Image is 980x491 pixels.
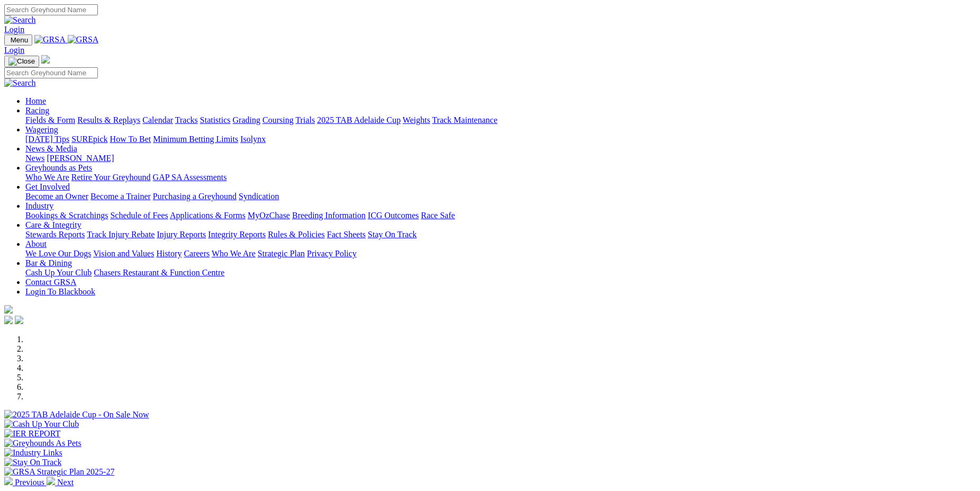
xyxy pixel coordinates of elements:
a: Stay On Track [368,230,416,239]
a: Vision and Values [93,249,154,258]
button: Toggle navigation [4,34,32,46]
a: Login [4,46,24,55]
a: Previous [4,478,47,487]
a: Schedule of Fees [110,211,168,220]
a: Login To Blackbook [25,287,95,296]
img: twitter.svg [15,316,23,324]
a: Industry [25,201,53,210]
div: About [25,249,976,258]
a: Get Involved [25,182,70,191]
a: Bar & Dining [25,258,72,267]
a: Care & Integrity [25,220,81,229]
a: Track Maintenance [432,115,497,124]
a: Weights [403,115,430,124]
a: History [156,249,182,258]
a: About [25,239,47,248]
a: MyOzChase [248,211,290,220]
a: Statistics [200,115,231,124]
a: Home [25,96,46,105]
span: Previous [15,478,44,487]
a: News [25,154,44,163]
a: Fact Sheets [327,230,366,239]
a: Retire Your Greyhound [71,173,151,182]
img: Cash Up Your Club [4,419,79,429]
a: Purchasing a Greyhound [153,192,237,201]
a: Track Injury Rebate [87,230,155,239]
div: Racing [25,115,976,125]
div: Get Involved [25,192,976,201]
div: News & Media [25,154,976,163]
a: Injury Reports [157,230,206,239]
a: Race Safe [421,211,455,220]
a: Strategic Plan [258,249,305,258]
button: Toggle navigation [4,56,39,67]
img: 2025 TAB Adelaide Cup - On Sale Now [4,410,149,419]
a: Wagering [25,125,58,134]
a: Next [47,478,74,487]
a: Who We Are [25,173,69,182]
img: Close [8,57,35,66]
a: GAP SA Assessments [153,173,227,182]
img: Stay On Track [4,458,61,467]
img: GRSA [68,35,99,44]
img: Search [4,15,36,25]
div: Industry [25,211,976,220]
img: logo-grsa-white.png [4,305,13,314]
img: Greyhounds As Pets [4,439,81,448]
img: logo-grsa-white.png [41,55,50,64]
img: facebook.svg [4,316,13,324]
input: Search [4,4,98,15]
a: Tracks [175,115,198,124]
a: [DATE] Tips [25,135,69,144]
a: Trials [295,115,315,124]
img: GRSA [34,35,66,44]
a: Contact GRSA [25,278,76,287]
a: Chasers Restaurant & Function Centre [94,268,224,277]
a: Who We Are [212,249,256,258]
img: chevron-right-pager-white.svg [47,477,55,485]
a: Calendar [142,115,173,124]
a: How To Bet [110,135,151,144]
a: Breeding Information [292,211,366,220]
img: IER REPORT [4,429,60,439]
a: Grading [233,115,260,124]
img: GRSA Strategic Plan 2025-27 [4,467,114,477]
a: Become a Trainer [90,192,151,201]
img: chevron-left-pager-white.svg [4,477,13,485]
a: Login [4,25,24,34]
img: Industry Links [4,448,62,458]
a: Greyhounds as Pets [25,163,92,172]
a: Stewards Reports [25,230,85,239]
a: Isolynx [240,135,266,144]
span: Menu [11,36,28,44]
a: Bookings & Scratchings [25,211,108,220]
a: Cash Up Your Club [25,268,92,277]
a: Applications & Forms [170,211,246,220]
a: News & Media [25,144,77,153]
a: [PERSON_NAME] [47,154,114,163]
a: Careers [184,249,210,258]
a: SUREpick [71,135,107,144]
a: Syndication [239,192,279,201]
a: Racing [25,106,49,115]
div: Wagering [25,135,976,144]
a: Coursing [262,115,294,124]
div: Bar & Dining [25,268,976,278]
input: Search [4,67,98,78]
div: Greyhounds as Pets [25,173,976,182]
a: Minimum Betting Limits [153,135,238,144]
a: Rules & Policies [268,230,325,239]
div: Care & Integrity [25,230,976,239]
a: Integrity Reports [208,230,266,239]
a: Results & Replays [77,115,140,124]
a: Become an Owner [25,192,88,201]
a: Fields & Form [25,115,75,124]
span: Next [57,478,74,487]
a: Privacy Policy [307,249,357,258]
a: We Love Our Dogs [25,249,91,258]
a: 2025 TAB Adelaide Cup [317,115,401,124]
img: Search [4,78,36,88]
a: ICG Outcomes [368,211,419,220]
